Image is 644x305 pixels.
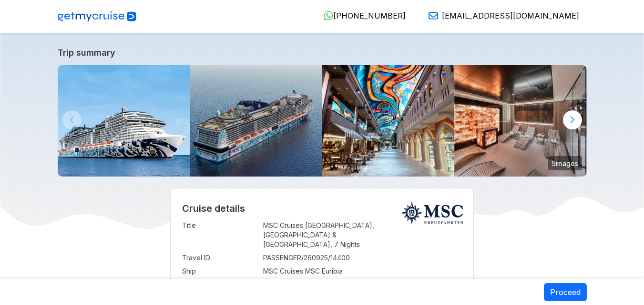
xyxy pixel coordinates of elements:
[258,278,263,291] td: :
[263,251,462,265] td: PASSENGER/260925/14400
[454,65,587,177] img: msc-euribia-msc-aurea-spa.jpg
[182,278,258,291] td: Number of passengers
[324,11,333,20] img: WhatsApp
[258,265,263,278] td: :
[182,219,258,251] td: Title
[548,156,582,170] small: 5 images
[263,219,462,251] td: MSC Cruises [GEOGRAPHIC_DATA], [GEOGRAPHIC_DATA] & [GEOGRAPHIC_DATA], 7 Nights
[258,251,263,265] td: :
[190,65,322,177] img: b9ac817bb67756416f3ab6da6968c64a.jpeg
[421,11,579,20] a: [EMAIL_ADDRESS][DOMAIN_NAME]
[316,11,406,20] a: [PHONE_NUMBER]
[263,278,462,291] td: 2 Adults
[544,283,587,301] button: Proceed
[182,265,258,278] td: Ship
[182,251,258,265] td: Travel ID
[442,11,579,20] span: [EMAIL_ADDRESS][DOMAIN_NAME]
[58,48,587,58] a: Trip summary
[322,65,455,177] img: msc-euribia-galleria.jpg
[429,11,438,20] img: Email
[333,11,406,20] span: [PHONE_NUMBER]
[263,265,462,278] td: MSC Cruises MSC Euribia
[58,65,190,177] img: 3.-MSC-EURIBIA.jpg
[258,219,263,251] td: :
[182,203,462,214] h2: Cruise details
